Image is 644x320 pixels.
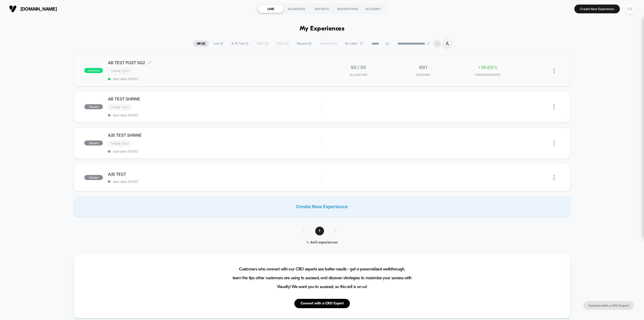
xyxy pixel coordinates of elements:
[108,68,132,74] span: Theme Test
[293,40,315,47] span: Paused ( 3 )
[583,301,634,310] button: Connect with a CRO Expert
[553,68,555,73] img: close
[108,104,132,110] span: Theme Test
[360,5,386,13] div: ACADEMY
[267,175,280,181] div: Duration
[300,25,345,32] h1: My Experiences
[9,5,17,13] img: Visually logo
[74,196,570,217] div: Create New Experience
[624,4,636,14] button: CS
[255,175,266,181] div: Current time
[210,40,227,47] span: Live ( 1 )
[574,5,620,13] button: Create New Experience
[335,5,360,13] div: INSPIRATIONS
[157,85,172,100] button: Play, NEW DEMO 2025-VEED.mp4
[298,240,346,245] div: 1 - 4 of 4 experiences
[419,65,427,70] span: 881
[3,173,11,182] button: Play, NEW DEMO 2025-VEED.mp4
[427,42,430,45] img: end
[351,65,366,70] span: 50 / 50
[108,60,322,65] span: AB TEST POST SG2
[309,5,335,13] div: REPORTS
[108,133,322,138] span: A/B TEST SHRINE
[315,227,324,235] span: 1
[435,42,439,46] p: CS
[108,77,322,81] span: start date: [DATE]
[84,175,103,180] span: paused
[291,175,306,180] input: Volume
[4,167,326,171] input: Seek
[350,73,367,77] span: Allocation
[553,175,555,180] img: close
[20,6,57,12] span: [DOMAIN_NAME]
[284,5,309,13] div: AUDIENCES
[108,141,132,147] span: Theme Test
[553,104,555,110] img: close
[108,180,322,184] span: start date: [DATE]
[108,150,322,153] span: start date: [DATE]
[478,65,498,70] span: +19.83%
[457,73,519,77] span: CONVERSION RATE
[345,42,357,46] span: By Label
[233,265,412,291] span: Customers who connect with our CRO experts see better results - get a personalized walkthrough, l...
[84,68,103,73] span: published
[8,5,58,13] button: [DOMAIN_NAME]
[294,299,350,308] button: Connect with a CRO Expert
[553,140,555,146] img: close
[84,140,103,146] span: paused
[84,104,103,109] span: paused
[193,40,209,47] span: All ( 4 )
[392,73,454,77] span: Sessions
[108,113,322,117] span: start date: [DATE]
[625,4,635,14] div: CS
[108,172,322,177] span: A/B TEST
[258,5,284,13] div: LIVE
[228,40,252,47] span: A/B Test ( 1 )
[108,96,322,101] span: AB TEST SHRINE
